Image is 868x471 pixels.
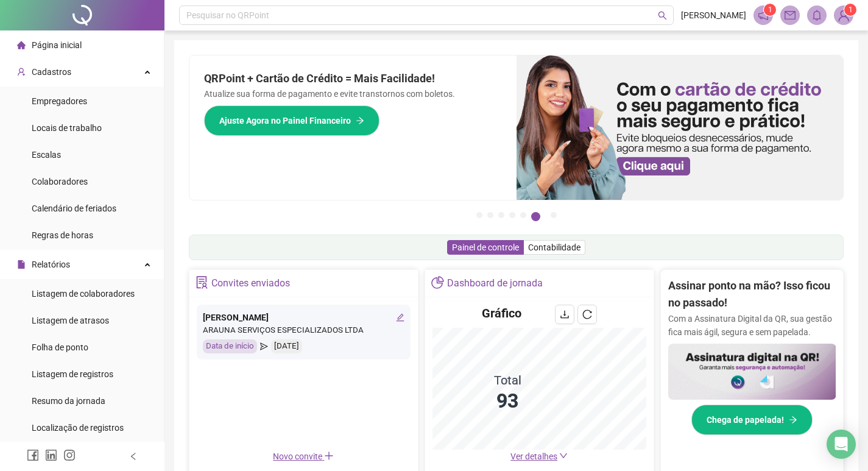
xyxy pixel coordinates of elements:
[204,70,502,87] h2: QRPoint + Cartão de Crédito = Mais Facilidade!
[32,150,61,160] span: Escalas
[27,449,39,461] span: facebook
[219,114,351,127] span: Ajuste Agora no Painel Financeiro
[196,276,208,289] span: solution
[487,212,493,218] button: 2
[668,312,836,339] p: Com a Assinatura Digital da QR, sua gestão fica mais ágil, segura e sem papelada.
[32,342,88,352] span: Folha de ponto
[32,177,88,186] span: Colaboradores
[32,230,93,240] span: Regras de horas
[528,243,580,252] span: Contabilidade
[63,449,76,461] span: instagram
[551,212,557,218] button: 7
[691,405,813,435] button: Chega de papelada!
[32,289,135,299] span: Listagem de colaboradores
[17,68,26,76] span: user-add
[452,243,519,252] span: Painel de controle
[203,311,404,324] div: [PERSON_NAME]
[45,449,57,461] span: linkedin
[32,67,71,77] span: Cadastros
[129,452,138,461] span: left
[32,396,105,406] span: Resumo da jornada
[789,416,797,424] span: arrow-right
[849,5,853,14] span: 1
[271,339,302,353] div: [DATE]
[531,212,540,221] button: 6
[260,339,268,353] span: send
[498,212,504,218] button: 3
[211,273,290,294] div: Convites enviados
[32,123,102,133] span: Locais de trabalho
[707,413,784,427] span: Chega de papelada!
[844,4,856,16] sup: Atualize o seu contato no menu Meus Dados
[32,96,87,106] span: Empregadores
[32,260,70,269] span: Relatórios
[17,260,26,269] span: file
[476,212,482,218] button: 1
[510,452,557,461] span: Ver detalhes
[517,55,844,200] img: banner%2F75947b42-3b94-469c-a360-407c2d3115d7.png
[447,273,543,294] div: Dashboard de jornada
[356,116,364,125] span: arrow-right
[560,310,570,319] span: download
[203,324,404,337] div: ARAUNA SERVIÇOS ESPECIALIZADOS LTDA
[273,452,334,461] span: Novo convite
[582,310,592,319] span: reload
[204,105,379,136] button: Ajuste Agora no Painel Financeiro
[32,40,82,50] span: Página inicial
[32,204,116,213] span: Calendário de feriados
[32,369,113,379] span: Listagem de registros
[658,11,667,20] span: search
[17,41,26,49] span: home
[668,344,836,400] img: banner%2F02c71560-61a6-44d4-94b9-c8ab97240462.png
[204,87,502,101] p: Atualize sua forma de pagamento e evite transtornos com boletos.
[758,10,769,21] span: notification
[768,5,772,14] span: 1
[834,6,853,24] img: 93547
[510,452,568,461] a: Ver detalhes down
[32,316,109,325] span: Listagem de atrasos
[668,277,836,312] h2: Assinar ponto na mão? Isso ficou no passado!
[203,339,257,353] div: Data de início
[509,212,515,218] button: 4
[431,276,444,289] span: pie-chart
[811,10,822,21] span: bell
[681,9,746,22] span: [PERSON_NAME]
[324,451,334,461] span: plus
[764,4,776,16] sup: 1
[520,212,526,218] button: 5
[482,305,521,322] h4: Gráfico
[32,423,124,433] span: Localização de registros
[559,452,568,460] span: down
[827,430,856,459] div: Open Intercom Messenger
[396,313,404,322] span: edit
[785,10,796,21] span: mail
